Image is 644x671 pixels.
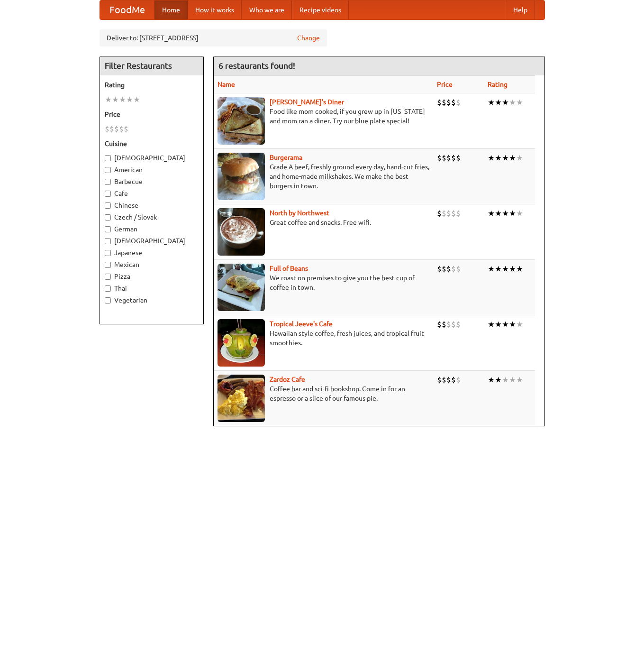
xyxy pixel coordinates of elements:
[516,264,523,274] li: ★
[218,153,265,200] img: burgerama.jpg
[509,153,516,163] li: ★
[495,153,502,163] li: ★
[451,97,456,108] li: $
[105,272,199,281] label: Pizza
[270,320,333,328] a: Tropical Jeeve's Cafe
[105,262,111,268] input: Mexican
[442,208,446,219] li: $
[105,236,199,246] label: [DEMOGRAPHIC_DATA]
[105,248,199,257] label: Japanese
[270,98,344,106] a: [PERSON_NAME]'s Diner
[437,264,442,274] li: $
[488,208,495,219] li: ★
[218,319,265,367] img: jeeves.jpg
[105,139,199,148] h5: Cuisine
[446,97,451,108] li: $
[456,375,461,385] li: $
[495,208,502,219] li: ★
[105,224,199,234] label: German
[218,384,429,403] p: Coffee bar and sci-fi bookshop. Come in for an espresso or a slice of our famous pie.
[218,61,295,70] ng-pluralize: 6 restaurants found!
[451,319,456,330] li: $
[516,319,523,330] li: ★
[502,153,509,163] li: ★
[105,153,199,163] label: [DEMOGRAPHIC_DATA]
[270,154,302,161] a: Burgerama
[495,264,502,274] li: ★
[488,319,495,330] li: ★
[488,97,495,108] li: ★
[446,375,451,385] li: $
[105,226,111,232] input: German
[451,375,456,385] li: $
[105,260,199,269] label: Mexican
[456,319,461,330] li: $
[437,97,442,108] li: $
[124,124,128,134] li: $
[119,94,126,105] li: ★
[105,179,111,185] input: Barbecue
[105,285,111,292] input: Thai
[495,97,502,108] li: ★
[270,265,308,272] a: Full of Beans
[442,153,446,163] li: $
[516,375,523,385] li: ★
[114,124,119,134] li: $
[509,97,516,108] li: ★
[446,319,451,330] li: $
[105,80,199,90] h5: Rating
[502,264,509,274] li: ★
[297,33,320,43] a: Change
[509,319,516,330] li: ★
[292,0,349,19] a: Recipe videos
[516,153,523,163] li: ★
[218,162,429,191] p: Grade A beef, freshly ground every day, hand-cut fries, and home-made milkshakes. We make the bes...
[105,155,111,161] input: [DEMOGRAPHIC_DATA]
[442,264,446,274] li: $
[100,0,154,19] a: FoodMe
[270,209,329,217] a: North by Northwest
[105,94,112,105] li: ★
[442,375,446,385] li: $
[488,264,495,274] li: ★
[105,189,199,198] label: Cafe
[100,29,327,46] div: Deliver to: [STREET_ADDRESS]
[451,208,456,219] li: $
[516,97,523,108] li: ★
[509,264,516,274] li: ★
[270,376,305,383] a: Zardoz Cafe
[105,214,111,221] input: Czech / Slovak
[119,124,124,134] li: $
[218,107,429,126] p: Food like mom cooked, if you grew up in [US_STATE] and mom ran a diner. Try our blue plate special!
[188,0,242,19] a: How it works
[456,97,461,108] li: $
[502,208,509,219] li: ★
[105,250,111,256] input: Japanese
[502,375,509,385] li: ★
[105,284,199,293] label: Thai
[495,375,502,385] li: ★
[506,0,535,19] a: Help
[112,94,119,105] li: ★
[105,191,111,197] input: Cafe
[105,297,111,303] input: Vegetarian
[105,177,199,186] label: Barbecue
[451,153,456,163] li: $
[100,56,203,75] h4: Filter Restaurants
[495,319,502,330] li: ★
[218,208,265,256] img: north.jpg
[105,201,199,210] label: Chinese
[218,375,265,422] img: zardoz.jpg
[442,97,446,108] li: $
[437,208,442,219] li: $
[509,208,516,219] li: ★
[242,0,292,19] a: Who we are
[451,264,456,274] li: $
[488,375,495,385] li: ★
[442,319,446,330] li: $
